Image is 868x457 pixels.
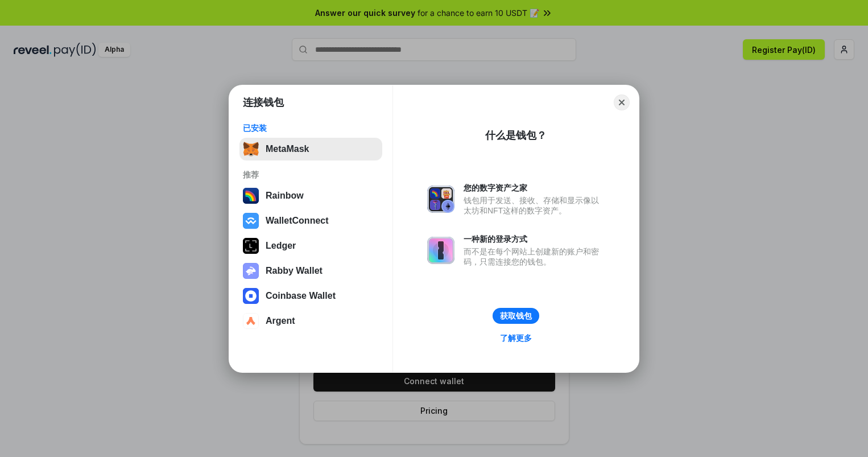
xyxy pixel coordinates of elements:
div: Argent [266,316,295,326]
img: svg+xml,%3Csvg%20xmlns%3D%22http%3A%2F%2Fwww.w3.org%2F2000%2Fsvg%22%20fill%3D%22none%22%20viewBox... [427,186,454,213]
div: 钱包用于发送、接收、存储和显示像以太坊和NFT这样的数字资产。 [464,195,605,216]
button: Ledger [239,234,382,257]
div: WalletConnect [266,216,329,226]
img: svg+xml,%3Csvg%20xmlns%3D%22http%3A%2F%2Fwww.w3.org%2F2000%2Fsvg%22%20fill%3D%22none%22%20viewBox... [243,263,259,279]
img: svg+xml,%3Csvg%20width%3D%2228%22%20height%3D%2228%22%20viewBox%3D%220%200%2028%2028%22%20fill%3D... [243,213,259,229]
div: Ledger [266,241,296,251]
img: svg+xml,%3Csvg%20fill%3D%22none%22%20height%3D%2233%22%20viewBox%3D%220%200%2035%2033%22%20width%... [243,141,259,157]
button: Rainbow [239,184,382,207]
div: 了解更多 [500,333,532,343]
button: Close [614,94,630,110]
button: Coinbase Wallet [239,285,382,307]
div: 获取钱包 [500,311,532,321]
img: svg+xml,%3Csvg%20xmlns%3D%22http%3A%2F%2Fwww.w3.org%2F2000%2Fsvg%22%20fill%3D%22none%22%20viewBox... [427,237,454,264]
button: MetaMask [239,138,382,160]
div: Rainbow [266,191,304,201]
img: svg+xml,%3Csvg%20width%3D%2228%22%20height%3D%2228%22%20viewBox%3D%220%200%2028%2028%22%20fill%3D... [243,313,259,329]
div: Rabby Wallet [266,266,323,276]
div: 而不是在每个网站上创建新的账户和密码，只需连接您的钱包。 [464,246,605,267]
div: Coinbase Wallet [266,291,336,301]
div: 什么是钱包？ [485,129,547,142]
h1: 连接钱包 [243,96,284,109]
div: 您的数字资产之家 [464,183,605,193]
a: 了解更多 [493,331,539,345]
img: svg+xml,%3Csvg%20width%3D%22120%22%20height%3D%22120%22%20viewBox%3D%220%200%20120%20120%22%20fil... [243,188,259,204]
div: 一种新的登录方式 [464,234,605,244]
div: 推荐 [243,170,379,180]
img: svg+xml,%3Csvg%20xmlns%3D%22http%3A%2F%2Fwww.w3.org%2F2000%2Fsvg%22%20width%3D%2228%22%20height%3... [243,238,259,254]
img: svg+xml,%3Csvg%20width%3D%2228%22%20height%3D%2228%22%20viewBox%3D%220%200%2028%2028%22%20fill%3D... [243,288,259,304]
button: Rabby Wallet [239,260,382,282]
button: WalletConnect [239,209,382,232]
button: 获取钱包 [493,308,539,324]
button: Argent [239,310,382,332]
div: MetaMask [266,144,309,154]
div: 已安装 [243,123,379,133]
